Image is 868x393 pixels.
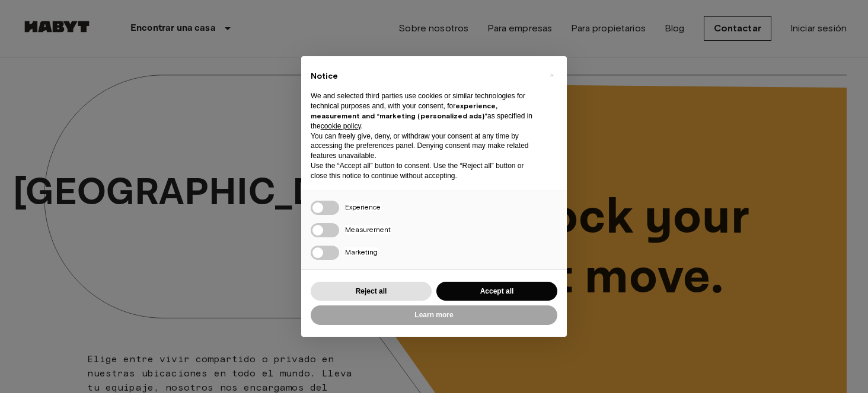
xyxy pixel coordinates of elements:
button: Learn more [311,305,557,325]
span: Experience [345,202,381,211]
button: Close this notice [542,66,561,85]
p: We and selected third parties use cookies or similar technologies for technical purposes and, wit... [311,91,538,131]
span: Measurement [345,225,391,234]
button: Accept all [436,282,557,301]
h2: Notice [311,70,538,82]
span: × [550,68,554,82]
p: You can freely give, deny, or withdraw your consent at any time by accessing the preferences pane... [311,131,538,161]
strong: experience, measurement and “marketing (personalized ads)” [311,101,497,120]
span: Marketing [345,247,378,256]
p: Use the “Accept all” button to consent. Use the “Reject all” button or close this notice to conti... [311,161,538,181]
button: Reject all [311,282,432,301]
a: cookie policy [321,122,361,130]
